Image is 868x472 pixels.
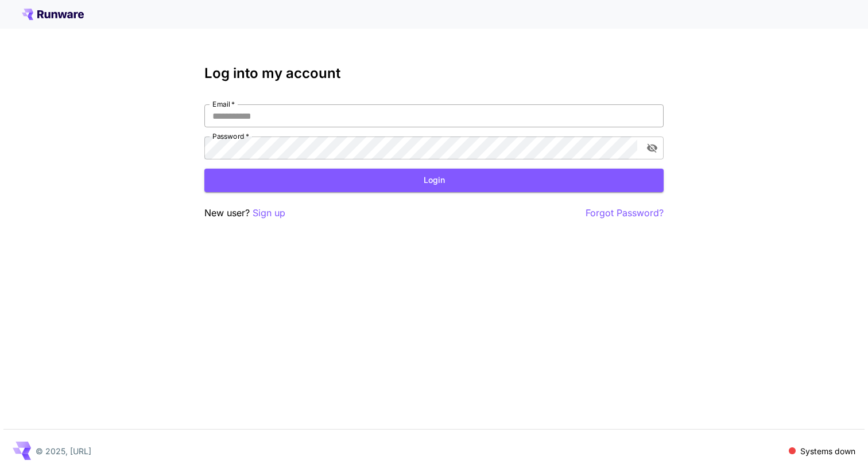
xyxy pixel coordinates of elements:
[204,65,664,81] h3: Log into my account
[36,445,91,457] p: © 2025, [URL]
[253,206,285,220] button: Sign up
[204,169,664,192] button: Login
[642,138,662,158] button: toggle password visibility
[204,206,285,220] p: New user?
[212,99,235,109] label: Email
[212,131,249,141] label: Password
[586,206,664,220] button: Forgot Password?
[800,445,855,457] p: Systems down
